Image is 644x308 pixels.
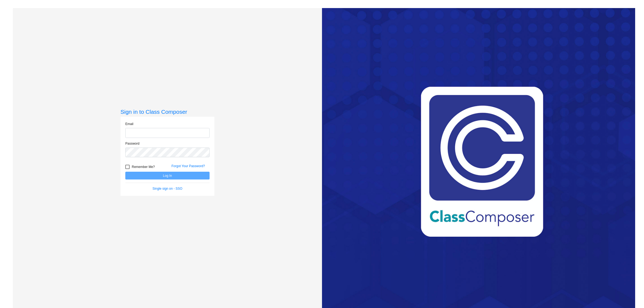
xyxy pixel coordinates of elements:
[125,172,210,179] button: Log In
[152,187,182,190] a: Single sign on - SSO
[171,164,205,168] a: Forgot Your Password?
[120,108,214,115] h3: Sign in to Class Composer
[132,164,155,170] span: Remember Me?
[125,122,133,126] label: Email
[125,141,140,146] label: Password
